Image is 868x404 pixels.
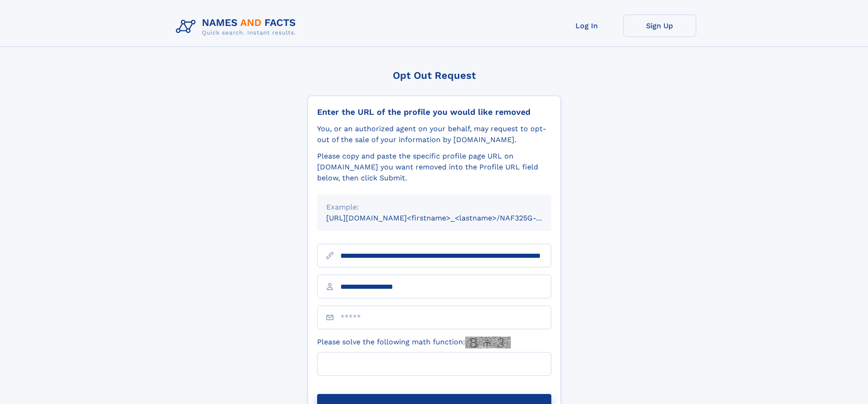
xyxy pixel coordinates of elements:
[317,337,511,348] label: Please solve the following math function:
[326,202,542,213] div: Example:
[308,70,561,81] div: Opt Out Request
[317,107,551,117] div: Enter the URL of the profile you would like removed
[317,123,551,145] div: You, or an authorized agent on your behalf, may request to opt-out of the sale of your informatio...
[550,15,623,37] a: Log In
[317,151,551,184] div: Please copy and paste the specific profile page URL on [DOMAIN_NAME] you want removed into the Pr...
[172,15,303,39] img: Logo Names and Facts
[326,214,569,222] small: [URL][DOMAIN_NAME]<firstname>_<lastname>/NAF325G-xxxxxxxx
[623,15,696,37] a: Sign Up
